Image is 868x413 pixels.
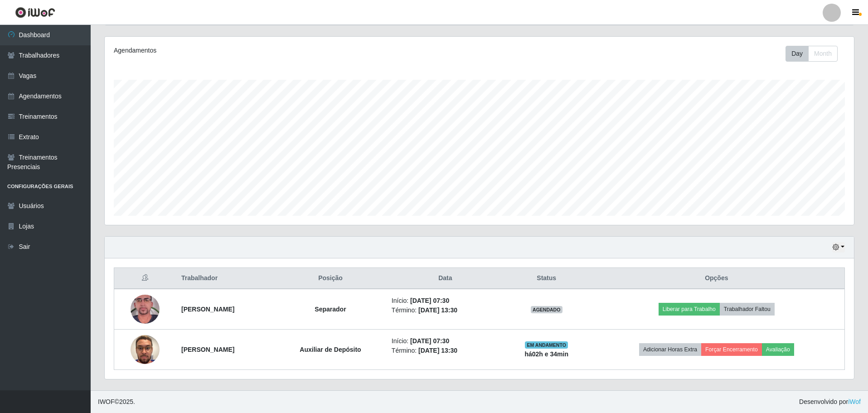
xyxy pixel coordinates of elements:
[410,297,449,304] time: [DATE] 07:30
[720,303,775,316] button: Trabalhador Faltou
[531,306,563,313] span: AGENDADO
[418,306,457,314] time: [DATE] 13:30
[808,46,838,62] button: Month
[300,346,361,353] strong: Auxiliar de Depósito
[410,337,449,345] time: [DATE] 07:30
[762,343,794,356] button: Avaliação
[315,306,346,313] strong: Separador
[589,268,845,289] th: Opções
[131,283,160,335] img: 1746617717288.jpeg
[15,7,55,18] img: CoreUI Logo
[392,296,499,306] li: Início:
[701,343,762,356] button: Forçar Encerramento
[114,46,411,55] div: Agendamentos
[786,46,809,62] button: Day
[386,268,504,289] th: Data
[181,306,234,313] strong: [PERSON_NAME]
[131,324,160,375] img: 1753900097515.jpeg
[848,398,861,405] a: iWof
[176,268,275,289] th: Trabalhador
[639,343,701,356] button: Adicionar Horas Extra
[504,268,589,289] th: Status
[275,268,386,289] th: Posição
[98,398,115,405] span: IWOF
[392,346,499,355] li: Término:
[392,306,499,315] li: Término:
[786,46,838,62] div: First group
[181,346,234,353] strong: [PERSON_NAME]
[786,46,845,62] div: Toolbar with button groups
[524,350,568,358] strong: há 02 h e 34 min
[799,397,861,407] span: Desenvolvido por
[418,347,457,354] time: [DATE] 13:30
[525,341,568,349] span: EM ANDAMENTO
[392,336,499,346] li: Início:
[659,303,720,316] button: Liberar para Trabalho
[98,397,135,407] span: © 2025 .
